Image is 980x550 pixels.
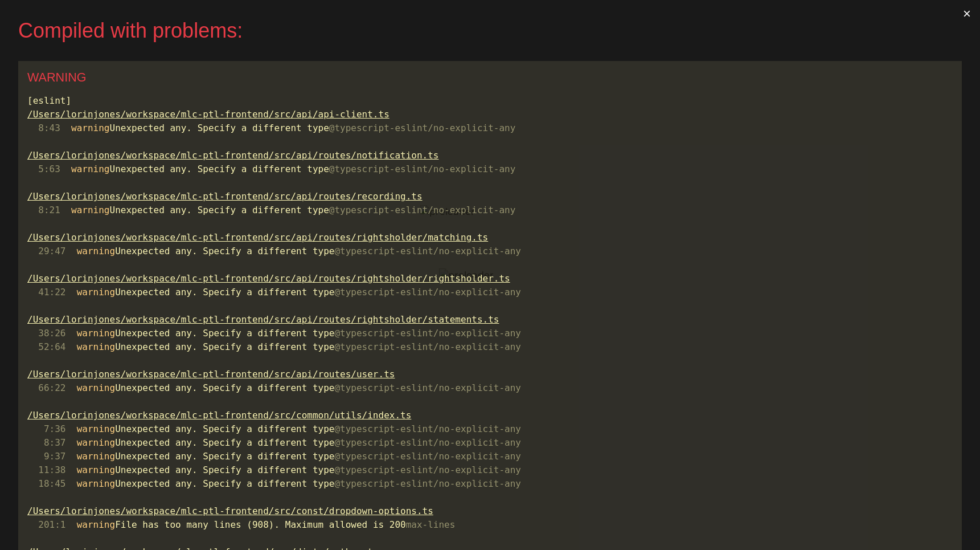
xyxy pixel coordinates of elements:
[27,150,438,161] u: /Users/lorinjones/workspace/mlc-ptl-frontend/src/api/routes/notification.ts
[71,205,109,215] span: warning
[329,205,516,215] span: @typescript-eslint/no-explicit-any
[38,328,65,339] span: 38:26
[77,478,115,489] span: warning
[329,164,516,174] span: @typescript-eslint/no-explicit-any
[77,287,115,298] span: warning
[71,123,109,133] span: warning
[44,423,66,434] span: 7:36
[27,232,488,243] u: /Users/lorinjones/workspace/mlc-ptl-frontend/src/api/routes/rightsholder/matching.ts
[77,382,115,393] span: warning
[77,451,115,462] span: warning
[71,164,109,174] span: warning
[27,451,521,462] span: Unexpected any. Specify a different type
[77,328,115,339] span: warning
[27,341,521,352] span: Unexpected any. Specify a different type
[27,191,423,202] u: /Users/lorinjones/workspace/mlc-ptl-frontend/src/api/routes/recording.ts
[77,246,115,256] span: warning
[334,287,521,298] span: @typescript-eslint/no-explicit-any
[334,246,521,256] span: @typescript-eslint/no-explicit-any
[77,423,115,434] span: warning
[38,287,65,298] span: 41:22
[44,451,66,462] span: 9:37
[27,369,395,380] u: /Users/lorinjones/workspace/mlc-ptl-frontend/src/api/routes/user.ts
[44,437,66,448] span: 8:37
[27,287,521,298] span: Unexpected any. Specify a different type
[27,164,515,174] span: Unexpected any. Specify a different type
[27,478,521,489] span: Unexpected any. Specify a different type
[334,423,521,434] span: @typescript-eslint/no-explicit-any
[38,465,65,475] span: 11:38
[334,382,521,393] span: @typescript-eslint/no-explicit-any
[38,164,60,174] span: 5:63
[27,423,521,434] span: Unexpected any. Specify a different type
[334,478,521,489] span: @typescript-eslint/no-explicit-any
[334,328,521,339] span: @typescript-eslint/no-explicit-any
[18,18,944,43] div: Compiled with problems:
[27,382,521,393] span: Unexpected any. Specify a different type
[77,465,115,475] span: warning
[406,519,456,530] span: max-lines
[27,123,515,133] span: Unexpected any. Specify a different type
[27,314,499,325] u: /Users/lorinjones/workspace/mlc-ptl-frontend/src/api/routes/rightsholder/statements.ts
[27,328,521,339] span: Unexpected any. Specify a different type
[27,109,389,120] u: /Users/lorinjones/workspace/mlc-ptl-frontend/src/api/api-client.ts
[334,465,521,475] span: @typescript-eslint/no-explicit-any
[334,437,521,448] span: @typescript-eslint/no-explicit-any
[334,451,521,462] span: @typescript-eslint/no-explicit-any
[77,341,115,352] span: warning
[27,437,521,448] span: Unexpected any. Specify a different type
[27,246,521,256] span: Unexpected any. Specify a different type
[38,519,65,530] span: 201:1
[27,410,411,421] u: /Users/lorinjones/workspace/mlc-ptl-frontend/src/common/utils/index.ts
[77,437,115,448] span: warning
[38,246,65,256] span: 29:47
[77,519,115,530] span: warning
[38,205,60,215] span: 8:21
[27,70,953,85] div: WARNING
[334,341,521,352] span: @typescript-eslint/no-explicit-any
[27,519,455,530] span: File has too many lines (908). Maximum allowed is 200
[27,273,510,284] u: /Users/lorinjones/workspace/mlc-ptl-frontend/src/api/routes/rightsholder/rightsholder.ts
[27,205,515,215] span: Unexpected any. Specify a different type
[329,123,516,133] span: @typescript-eslint/no-explicit-any
[38,341,65,352] span: 52:64
[38,382,65,393] span: 66:22
[38,123,60,133] span: 8:43
[38,478,65,489] span: 18:45
[27,506,433,516] u: /Users/lorinjones/workspace/mlc-ptl-frontend/src/const/dropdown-options.ts
[27,465,521,475] span: Unexpected any. Specify a different type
